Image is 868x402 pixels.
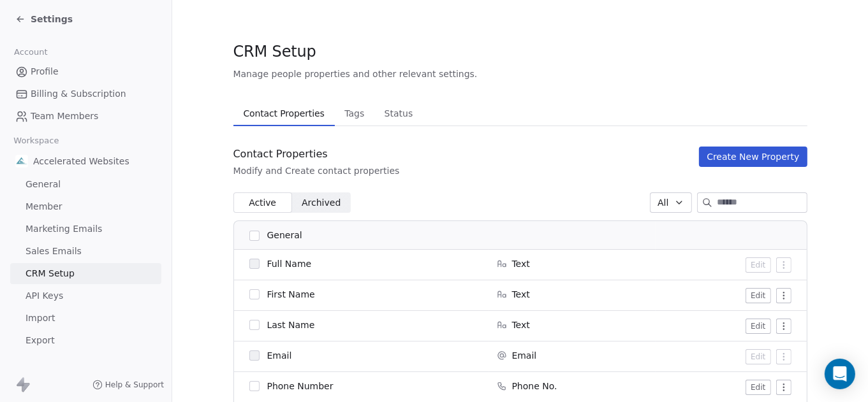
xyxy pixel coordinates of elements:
span: Phone No. [512,380,557,392]
span: Member [26,200,63,213]
div: Modify and Create contact properties [233,164,400,177]
span: Contact Properties [239,104,330,122]
button: Edit [746,380,770,395]
span: Sales Emails [26,245,82,258]
span: Text [512,319,530,331]
span: All [658,196,668,210]
div: Open Intercom Messenger [825,359,855,389]
a: Team Members [10,106,161,127]
span: General [26,178,61,191]
button: Create New Property [699,147,807,167]
span: CRM Setup [233,42,316,61]
span: Team Members [31,110,98,123]
span: General [267,229,302,242]
button: Edit [746,257,770,273]
span: Export [26,334,55,347]
a: Member [10,196,161,217]
span: Text [512,257,530,270]
span: Billing & Subscription [31,87,126,101]
span: Other Workspaces [10,356,113,377]
a: Marketing Emails [10,219,161,240]
a: Help & Support [92,380,164,390]
a: Export [10,330,161,351]
div: Contact Properties [233,147,400,162]
a: Profile [10,61,161,82]
span: Text [512,288,530,301]
span: Import [26,312,55,325]
span: First Name [267,288,315,301]
a: Sales Emails [10,241,161,262]
img: Accelerated-Websites-Logo.png [15,155,28,168]
a: Import [10,308,161,329]
button: Edit [746,319,770,334]
span: Settings [31,13,73,25]
a: CRM Setup [10,263,161,284]
span: Account [8,43,53,62]
button: Edit [746,349,770,364]
span: Email [512,349,537,362]
span: Marketing Emails [26,222,102,236]
span: Phone Number [267,380,334,392]
a: Settings [15,13,73,25]
span: API Keys [26,289,63,303]
span: Profile [31,65,59,78]
a: Billing & Subscription [10,83,161,104]
span: Status [379,104,418,122]
span: Tags [339,104,369,122]
span: Archived [302,196,341,210]
span: Accelerated Websites [33,155,129,168]
span: Manage people properties and other relevant settings. [233,68,478,80]
a: API Keys [10,285,161,306]
button: Edit [746,288,770,303]
span: Help & Support [105,380,164,390]
span: Email [267,349,292,362]
span: CRM Setup [26,267,75,280]
span: Full Name [267,257,312,270]
a: General [10,174,161,195]
span: Last Name [267,319,315,331]
span: Workspace [8,131,64,150]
